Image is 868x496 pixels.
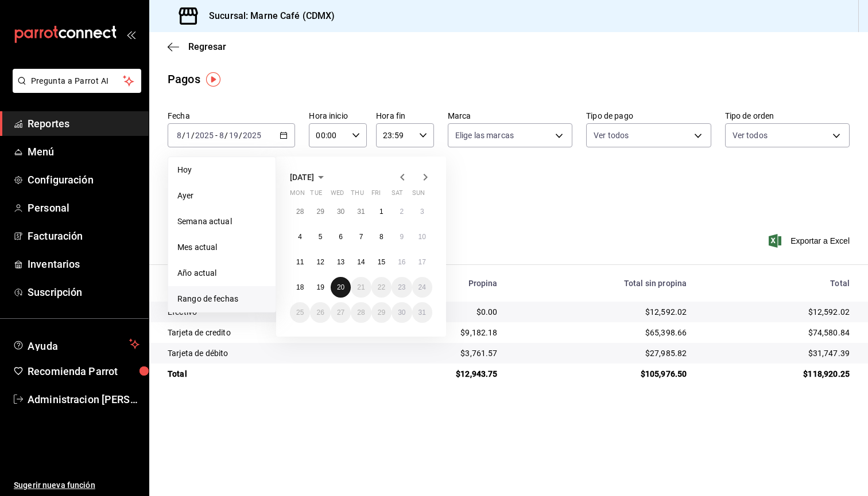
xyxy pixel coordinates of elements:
[412,277,432,298] button: August 24, 2025
[376,347,497,359] div: $3,761.57
[357,308,365,317] abbr: August 28, 2025
[242,131,262,140] input: ----
[28,392,139,407] span: Administracion [PERSON_NAME][GEOGRAPHIC_DATA]
[331,201,351,222] button: July 30, 2025
[28,256,139,272] span: Inventarios
[392,201,412,222] button: August 2, 2025
[351,201,371,222] button: July 31, 2025
[412,226,432,247] button: August 10, 2025
[400,208,404,216] abbr: August 2, 2025
[337,283,344,291] abbr: August 20, 2025
[705,306,850,318] div: $12,592.02
[412,302,432,323] button: August 31, 2025
[379,208,383,216] abbr: August 1, 2025
[378,258,385,266] abbr: August 15, 2025
[351,226,371,247] button: August 7, 2025
[771,234,850,248] button: Exportar a Excel
[705,327,850,338] div: $74,580.84
[290,302,310,323] button: August 25, 2025
[168,347,358,359] div: Tarjeta de débito
[357,258,365,266] abbr: August 14, 2025
[296,308,304,317] abbr: August 25, 2025
[705,347,850,359] div: $31,747.39
[392,226,412,247] button: August 9, 2025
[296,258,304,266] abbr: August 11, 2025
[228,131,239,140] input: --
[319,233,323,241] abbr: August 5, 2025
[310,277,330,298] button: August 19, 2025
[412,201,432,222] button: August 3, 2025
[316,208,324,216] abbr: July 29, 2025
[516,368,687,380] div: $105,976.50
[392,252,412,272] button: August 16, 2025
[191,131,195,140] span: /
[28,228,139,244] span: Facturación
[516,327,687,338] div: $65,398.66
[378,308,385,317] abbr: August 29, 2025
[516,347,687,359] div: $27,985.82
[418,258,426,266] abbr: August 17, 2025
[168,327,358,338] div: Tarjeta de credito
[168,71,200,88] div: Pagos
[412,252,432,272] button: August 17, 2025
[376,112,434,120] label: Hora fin
[31,75,123,87] span: Pregunta a Parrot AI
[516,306,687,318] div: $12,592.02
[400,233,404,241] abbr: August 9, 2025
[448,112,572,120] label: Marca
[290,170,328,184] button: [DATE]
[392,277,412,298] button: August 23, 2025
[392,189,403,201] abbr: Saturday
[316,258,324,266] abbr: August 12, 2025
[339,233,343,241] abbr: August 6, 2025
[177,241,266,253] span: Mes actual
[195,131,214,140] input: ----
[351,189,363,201] abbr: Thursday
[337,258,344,266] abbr: August 13, 2025
[376,368,497,380] div: $12,943.75
[331,252,351,272] button: August 13, 2025
[516,279,687,288] div: Total sin propina
[28,337,125,351] span: Ayuda
[290,201,310,222] button: July 28, 2025
[290,189,305,201] abbr: Monday
[371,277,392,298] button: August 22, 2025
[126,30,135,39] button: open_drawer_menu
[316,283,324,291] abbr: August 19, 2025
[331,226,351,247] button: August 6, 2025
[168,41,226,52] button: Regresar
[239,131,242,140] span: /
[206,72,220,87] img: Tooltip marker
[455,130,514,141] span: Elige las marcas
[14,479,139,491] span: Sugerir nueva función
[398,308,405,317] abbr: August 30, 2025
[420,208,424,216] abbr: August 3, 2025
[310,252,330,272] button: August 12, 2025
[188,41,226,52] span: Regresar
[296,283,304,291] abbr: August 18, 2025
[310,201,330,222] button: July 29, 2025
[176,131,182,140] input: --
[705,368,850,380] div: $118,920.25
[177,267,266,279] span: Año actual
[177,164,266,176] span: Hoy
[215,131,218,140] span: -
[316,308,324,317] abbr: August 26, 2025
[378,283,385,291] abbr: August 22, 2025
[418,283,426,291] abbr: August 24, 2025
[337,308,344,317] abbr: August 27, 2025
[371,226,392,247] button: August 8, 2025
[28,200,139,216] span: Personal
[418,308,426,317] abbr: August 31, 2025
[371,252,392,272] button: August 15, 2025
[200,9,335,23] h3: Sucursal: Marne Café (CDMX)
[8,83,141,95] a: Pregunta a Parrot AI
[298,233,302,241] abbr: August 4, 2025
[725,112,850,120] label: Tipo de orden
[371,302,392,323] button: August 29, 2025
[337,208,344,216] abbr: July 30, 2025
[177,293,266,305] span: Rango de fechas
[13,69,141,93] button: Pregunta a Parrot AI
[398,283,405,291] abbr: August 23, 2025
